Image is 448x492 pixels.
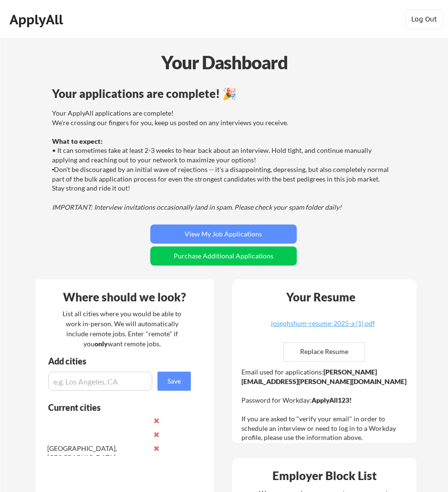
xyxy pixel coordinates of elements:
div: Email used for applications: Password for Workday: If you are asked to "verify your email" in ord... [241,367,410,442]
strong: [PERSON_NAME][EMAIL_ADDRESS][PERSON_NAME][DOMAIN_NAME] [241,368,406,385]
div: Your Resume [274,291,368,303]
strong: only [94,340,108,348]
div: ApplyAll [10,11,66,28]
div: [GEOGRAPHIC_DATA], [GEOGRAPHIC_DATA] [47,444,148,462]
div: Add cities [48,357,189,365]
div: Your ApplyAll applications are complete! We're crossing our fingers for you, keep us posted on an... [52,108,392,212]
div: Your Dashboard [1,49,448,76]
em: IMPORTANT: Interview invitations occasionally land in spam. Please check your spam folder daily! [52,203,342,211]
button: Purchase Additional Applications [150,246,297,266]
div: List all cities where you would be able to work in-person. We will automatically include remote j... [56,309,188,349]
button: Log Out [405,10,443,29]
div: josephshum-resume-2025-a (1).pdf [266,320,380,327]
a: josephshum-resume-2025-a (1).pdf [266,320,380,335]
div: Current cities [48,403,177,412]
div: Employer Block List [236,470,414,481]
strong: ApplyAll123! [312,396,352,404]
button: View My Job Applications [150,225,297,244]
strong: What to expect: [52,137,103,145]
input: e.g. Los Angeles, CA [48,372,152,391]
div: Your applications are complete! 🎉 [52,88,395,99]
button: Save [157,372,191,391]
font: • [52,166,54,173]
div: Where should we look? [36,291,213,303]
